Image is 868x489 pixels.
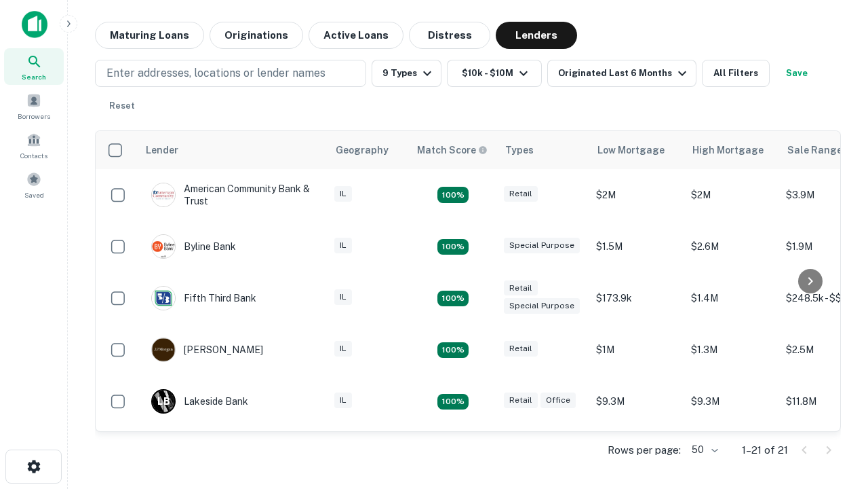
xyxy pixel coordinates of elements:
div: Low Mortgage [597,142,665,158]
td: $1.5M [589,221,684,272]
h6: Match Score [417,143,485,158]
div: American Community Bank & Trust [151,183,314,207]
button: Enter addresses, locations or lender names [95,60,366,87]
div: Special Purpose [504,238,580,253]
div: Types [505,142,534,158]
a: Saved [4,166,64,203]
img: picture [152,235,175,258]
button: 9 Types [372,60,441,87]
button: Originations [210,22,303,49]
td: $1M [589,324,684,376]
button: Maturing Loans [95,22,204,49]
td: $1.5M [589,427,684,479]
td: $173.9k [589,272,684,324]
img: picture [152,338,175,361]
img: capitalize-icon.png [22,11,47,38]
div: Matching Properties: 2, hasApolloMatch: undefined [437,342,469,359]
div: IL [334,186,352,202]
div: Lender [146,142,178,158]
td: $2M [589,169,684,221]
div: Capitalize uses an advanced AI algorithm to match your search with the best lender. The match sco... [417,143,488,158]
div: Office [540,393,576,408]
span: Saved [24,189,44,200]
a: Search [4,48,64,85]
th: Geography [328,131,409,169]
th: Lender [138,131,328,169]
span: Contacts [20,150,47,161]
div: Matching Properties: 3, hasApolloMatch: undefined [437,239,469,255]
div: [PERSON_NAME] [151,338,263,362]
div: IL [334,289,352,305]
button: Active Loans [309,22,403,49]
td: $2M [684,169,779,221]
a: Contacts [4,127,64,164]
img: picture [152,183,175,206]
a: Borrowers [4,88,64,124]
div: IL [334,393,352,408]
div: Retail [504,393,538,408]
p: L B [157,395,170,409]
iframe: Chat Widget [800,380,868,446]
span: Borrowers [18,111,50,122]
button: $10k - $10M [447,60,542,87]
img: picture [152,287,175,310]
div: Matching Properties: 2, hasApolloMatch: undefined [437,291,469,307]
th: Low Mortgage [589,131,684,169]
span: Search [22,71,46,82]
td: $2.6M [684,221,779,272]
div: Fifth Third Bank [151,286,256,310]
div: Lakeside Bank [151,389,248,414]
p: Enter addresses, locations or lender names [106,65,325,81]
div: 50 [686,440,720,460]
div: Special Purpose [504,298,580,314]
button: Originated Last 6 Months [547,60,696,87]
button: Lenders [496,22,577,49]
div: Retail [504,280,538,296]
div: Matching Properties: 3, hasApolloMatch: undefined [437,394,469,410]
button: All Filters [702,60,770,87]
div: Byline Bank [151,234,236,259]
div: Originated Last 6 Months [558,65,690,81]
div: IL [334,238,352,253]
div: High Mortgage [692,142,764,158]
div: Matching Properties: 2, hasApolloMatch: undefined [437,187,469,203]
th: Types [497,131,589,169]
th: High Mortgage [684,131,779,169]
p: Rows per page: [608,442,681,458]
td: $9.3M [684,376,779,427]
div: Sale Range [787,142,842,158]
div: Geography [336,142,389,158]
td: $1.3M [684,324,779,376]
td: $9.3M [589,376,684,427]
th: Capitalize uses an advanced AI algorithm to match your search with the best lender. The match sco... [409,131,497,169]
td: $5.4M [684,427,779,479]
td: $1.4M [684,272,779,324]
button: Distress [409,22,490,49]
div: IL [334,341,352,357]
div: Retail [504,341,538,357]
div: Retail [504,186,538,202]
button: Reset [100,92,144,120]
button: Save your search to get updates of matches that match your search criteria. [775,60,818,87]
p: 1–21 of 21 [742,442,788,458]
